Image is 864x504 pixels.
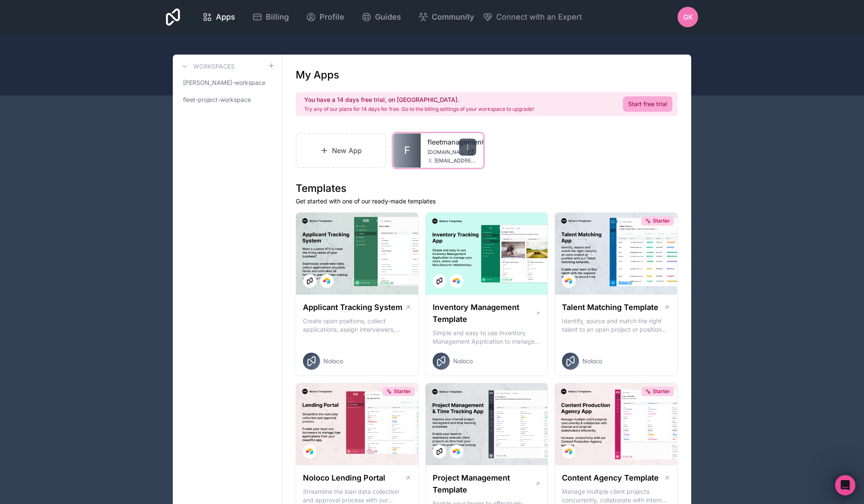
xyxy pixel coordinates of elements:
[411,8,481,26] a: Community
[6,3,22,20] button: go back
[303,317,411,334] p: Create open positions, collect applications, assign interviewers, centralise candidate feedback a...
[13,272,20,279] button: Emoji picker
[183,78,265,87] span: [PERSON_NAME]-workspace
[195,8,242,26] a: Apps
[323,278,330,284] img: Airtable Logo
[303,301,402,313] h1: Applicant Tracking System
[24,5,38,18] img: Profile image for Help Bot
[7,203,164,241] div: Help Bot says…
[433,472,535,496] h1: Project Management Template
[653,217,670,224] span: Starter
[216,11,235,23] span: Apps
[140,123,146,130] a: Source reference 128549307:
[433,329,541,346] p: Simple and easy to use Inventory Management Application to manage your stock, orders and Manufact...
[7,100,164,203] div: You can start a Pro trial yourself directly from your account! While on the Free plan, you can be...
[134,3,150,20] button: Home
[296,197,678,206] p: Get started with one of our ready-made templates
[432,11,474,23] span: Community
[180,75,275,90] a: [PERSON_NAME]-workspace
[296,68,339,82] h1: My Apps
[84,169,90,176] a: Source reference 22646391:
[496,11,582,23] span: Connect with an Expert
[7,255,163,269] textarea: Message…
[14,209,108,217] div: Did that answer your question?
[562,317,670,334] p: Identify, source and match the right talent to an open project or position with our Talent Matchi...
[323,357,343,365] span: Noloco
[453,357,473,365] span: Noloco
[623,96,672,112] a: Start free trial
[180,92,275,107] a: fleet-project-workspace
[303,472,385,484] h1: Noloco Lending Portal
[582,357,602,365] span: Noloco
[193,62,235,71] h3: Workspaces
[7,58,164,100] div: George says…
[565,448,572,455] img: Airtable Logo
[41,8,70,14] h1: Help Bot
[404,144,410,157] span: F
[299,8,351,26] a: Profile
[835,475,855,495] iframe: Intercom live chat
[304,96,534,104] h2: You have a 14 days free trial, on [GEOGRAPHIC_DATA].
[304,106,534,113] p: Try any of our plans for 14 days for free. Go to the billing settings of your workspace to upgrade!
[375,11,401,23] span: Guides
[14,135,157,177] div: The trial gives you 14 days of full access to all Pro features. After 14 days, you'll be charged ...
[428,137,476,147] a: fleetmanagementapp
[394,388,411,395] span: Starter
[183,96,251,104] span: fleet-project-workspace
[27,272,34,279] button: Gif picker
[14,105,157,130] div: You can start a Pro trial yourself directly from your account! While on the Free plan, you can be...
[483,11,582,23] button: Connect with an Expert
[453,278,460,284] img: Airtable Logo
[54,272,61,279] button: Start recording
[653,388,670,395] span: Starter
[355,8,408,26] a: Guides
[320,11,344,23] span: Profile
[7,203,114,222] div: Did that answer your question?Help Bot • 2m ago
[14,181,157,197] div: Just head to your billing settings to start your Pro trial whenever you're ready!
[562,472,659,484] h1: Content Agency Template
[180,61,235,72] a: Workspaces
[296,133,386,168] a: New App
[434,157,476,164] span: [EMAIL_ADDRESS][DOMAIN_NAME]
[146,269,160,283] button: Send a message…
[14,223,62,229] div: Help Bot • 2m ago
[150,3,165,19] div: Close
[306,448,313,455] img: Airtable Logo
[7,100,164,203] div: Help Bot says…
[565,278,572,284] img: Airtable Logo
[428,149,476,156] a: [DOMAIN_NAME]
[266,11,289,23] span: Billing
[453,448,460,455] img: Airtable Logo
[245,8,296,26] a: Billing
[31,58,164,93] div: Hey guys is there a chance you can enable a Pro trial for a month for the fleetmanagement app?
[38,63,157,88] div: Hey guys is there a chance you can enable a Pro trial for a month for the fleetmanagement app?
[428,149,464,156] span: [DOMAIN_NAME]
[562,301,658,313] h1: Talent Matching Template
[112,190,119,197] a: Source reference 128547918:
[683,12,693,22] span: GK
[296,182,678,195] h1: Templates
[433,301,535,325] h1: Inventory Management Template
[41,272,47,279] button: Upload attachment
[393,133,421,168] a: F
